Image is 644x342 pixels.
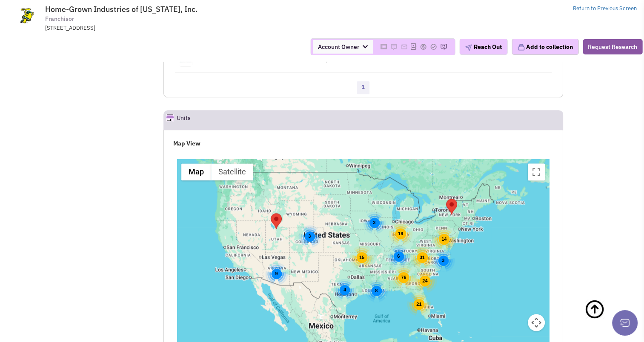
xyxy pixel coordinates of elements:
[528,163,545,180] button: Toggle fullscreen view
[392,265,415,289] div: 76
[410,245,434,269] div: 31
[407,292,431,316] div: 21
[173,140,553,147] h4: Map View
[177,111,191,129] h2: Units
[413,269,437,293] div: 24
[45,24,267,32] div: [STREET_ADDRESS]
[389,222,412,245] div: 19
[390,43,397,50] img: Please add to your accounts
[517,43,525,51] img: icon-collection-lavender.png
[430,43,437,50] img: Please add to your accounts
[573,5,637,12] a: Return to Previous Screen
[401,43,407,50] img: Please add to your accounts
[45,4,197,14] span: Home-Grown Industries of [US_STATE], Inc.
[583,39,642,54] button: Request Research
[7,5,46,26] img: www.mellowmushroom.com
[265,262,288,285] div: 9
[459,39,507,55] button: Reach Out
[350,245,374,269] div: 15
[363,211,386,234] div: 3
[271,213,282,229] div: Home-Grown Industries of Georgia, Inc.
[512,39,578,55] button: Add to collection
[432,227,456,251] div: 14
[357,81,369,94] a: 1
[432,249,455,272] div: 3
[440,43,447,50] img: Please add to your accounts
[45,14,74,23] span: Franchisor
[528,314,545,331] button: Map camera controls
[313,40,373,54] span: Account Owner
[420,43,426,50] img: Please add to your accounts
[211,163,253,180] button: Show satellite imagery
[298,225,321,247] div: 3
[465,44,472,51] img: plane.png
[387,245,410,268] div: 6
[365,279,388,302] div: 8
[446,199,457,214] div: Home-Grown Industries of Georgia, Inc.
[181,163,211,180] button: Show street map
[333,279,356,301] div: 4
